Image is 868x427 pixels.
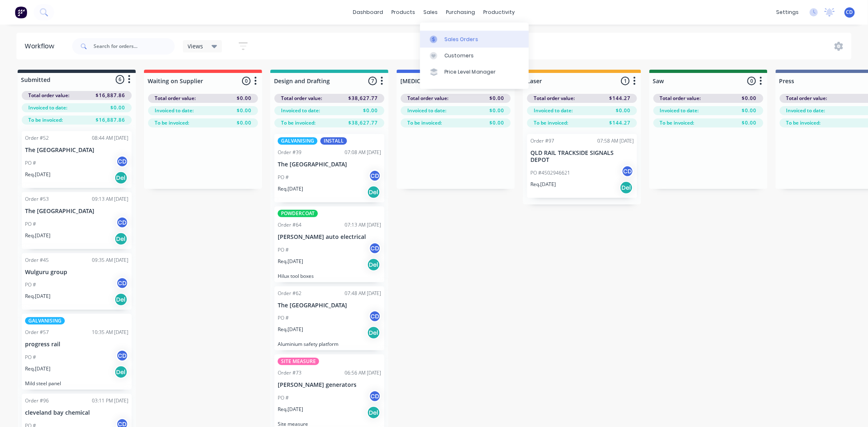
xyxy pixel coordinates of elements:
[94,38,175,55] input: Search for orders...
[363,107,378,114] span: $0.00
[25,134,49,142] div: Order #52
[281,119,315,127] span: To be invoiced:
[25,41,58,51] div: Workflow
[489,119,504,127] span: $0.00
[114,366,128,379] div: Del
[445,52,474,59] div: Customers
[278,185,303,193] p: Req. [DATE]
[28,92,69,99] span: Total order value:
[25,329,49,336] div: Order #57
[114,293,128,306] div: Del
[25,208,128,215] p: The [GEOGRAPHIC_DATA]
[367,406,380,419] div: Del
[660,119,694,127] span: To be invoiced:
[388,6,420,18] div: products
[92,134,128,142] div: 08:44 AM [DATE]
[527,134,637,198] div: Order #9707:58 AM [DATE]QLD RAIL TRACKSIDE SIGNALS DEPOTPO #4502946621CDReq.[DATE]Del
[155,107,194,114] span: Invoiced to date:
[420,48,529,64] a: Customers
[621,165,634,177] div: CD
[278,273,381,279] p: Hilux tool boxes
[25,397,49,404] div: Order #96
[28,104,67,111] span: Invoiced to date:
[278,369,302,377] div: Order #73
[92,195,128,203] div: 09:13 AM [DATE]
[25,159,36,167] p: PO #
[609,119,630,127] span: $144.27
[489,107,504,114] span: $0.00
[237,95,251,102] span: $0.00
[348,95,378,102] span: $38,627.77
[407,95,448,102] span: Total order value:
[445,36,478,43] div: Sales Orders
[534,119,568,127] span: To be invoiced:
[25,409,128,416] p: cleveland bay chemical
[345,221,381,229] div: 07:13 AM [DATE]
[349,6,388,18] a: dashboard
[278,382,381,388] p: [PERSON_NAME] generators
[278,221,302,229] div: Order #64
[116,216,128,229] div: CD
[278,302,381,309] p: The [GEOGRAPHIC_DATA]
[114,232,128,245] div: Del
[660,95,701,102] span: Total order value:
[96,116,125,124] span: $16,887.86
[530,137,554,145] div: Order #97
[442,6,480,18] div: purchasing
[25,257,49,264] div: Order #45
[278,314,289,322] p: PO #
[25,317,65,325] div: GALVANISING
[616,107,630,114] span: $0.00
[278,174,289,181] p: PO #
[534,95,575,102] span: Total order value:
[742,119,757,127] span: $0.00
[274,134,384,202] div: GALVANISINGINSTALLOrder #3907:08 AM [DATE]The [GEOGRAPHIC_DATA]PO #CDReq.[DATE]Del
[114,171,128,184] div: Del
[15,6,27,18] img: Factory
[278,406,303,413] p: Req. [DATE]
[278,358,319,365] div: SITE MEASURE
[345,149,381,156] div: 07:08 AM [DATE]
[786,107,825,114] span: Invoiced to date:
[237,107,251,114] span: $0.00
[345,369,381,377] div: 06:56 AM [DATE]
[92,329,128,336] div: 10:35 AM [DATE]
[25,195,49,203] div: Order #53
[489,95,504,102] span: $0.00
[367,258,380,271] div: Del
[25,220,36,228] p: PO #
[22,314,132,390] div: GALVANISINGOrder #5710:35 AM [DATE]progress railPO #CDReq.[DATE]DelMild steel panel
[367,186,380,199] div: Del
[407,119,442,127] span: To be invoiced:
[22,131,132,188] div: Order #5208:44 AM [DATE]The [GEOGRAPHIC_DATA]PO #CDReq.[DATE]Del
[609,95,630,102] span: $144.27
[420,6,442,18] div: sales
[369,170,381,182] div: CD
[420,31,529,47] a: Sales Orders
[445,68,496,76] div: Price Level Manager
[530,169,570,177] p: PO #4502946621
[320,137,347,145] div: INSTALL
[278,246,289,254] p: PO #
[22,253,132,310] div: Order #4509:35 AM [DATE]Wulguru groupPO #CDReq.[DATE]Del
[278,234,381,241] p: [PERSON_NAME] auto electrical
[155,95,196,102] span: Total order value:
[25,365,50,372] p: Req. [DATE]
[25,380,128,386] p: Mild steel panel
[278,210,318,217] div: POWDERCOAT
[25,293,50,300] p: Req. [DATE]
[278,161,381,168] p: The [GEOGRAPHIC_DATA]
[786,119,821,127] span: To be invoiced:
[278,421,381,427] p: Site measure
[278,149,302,156] div: Order #39
[281,107,320,114] span: Invoiced to date:
[367,326,380,339] div: Del
[369,310,381,323] div: CD
[597,137,634,145] div: 07:58 AM [DATE]
[369,242,381,254] div: CD
[116,155,128,168] div: CD
[22,192,132,249] div: Order #5309:13 AM [DATE]The [GEOGRAPHIC_DATA]PO #CDReq.[DATE]Del
[278,394,289,402] p: PO #
[92,397,128,404] div: 03:11 PM [DATE]
[660,107,699,114] span: Invoiced to date:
